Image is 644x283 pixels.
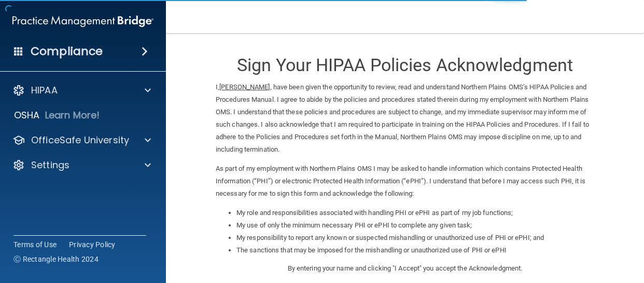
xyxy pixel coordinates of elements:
a: Settings [12,159,151,171]
h3: Sign Your HIPAA Policies Acknowledgment [216,56,594,75]
a: Privacy Policy [69,239,116,250]
li: The sanctions that may be imposed for the mishandling or unauthorized use of PHI or ePHI [236,244,594,257]
ins: [PERSON_NAME] [219,83,270,91]
p: OfficeSafe University [31,134,129,146]
li: My responsibility to report any known or suspected mishandling or unauthorized use of PHI or ePHI... [236,232,594,244]
a: OfficeSafe University [12,134,151,146]
p: HIPAA [31,84,58,97]
p: OSHA [14,109,40,122]
li: My use of only the minimum necessary PHI or ePHI to complete any given task; [236,219,594,232]
p: Settings [31,159,69,171]
li: My role and responsibilities associated with handling PHI or ePHI as part of my job functions; [236,207,594,219]
a: Terms of Use [13,239,57,250]
span: Ⓒ Rectangle Health 2024 [13,254,99,264]
a: HIPAA [12,84,151,97]
p: By entering your name and clicking "I Accept" you accept the Acknowledgment. [216,262,594,275]
h4: Compliance [31,44,103,59]
p: I, , have been given the opportunity to review, read and understand Northern Plains OMS’s HIPAA P... [216,81,594,156]
p: As part of my employment with Northern Plains OMS I may be asked to handle information which cont... [216,163,594,200]
p: Learn More! [45,109,100,122]
img: PMB logo [12,11,153,32]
